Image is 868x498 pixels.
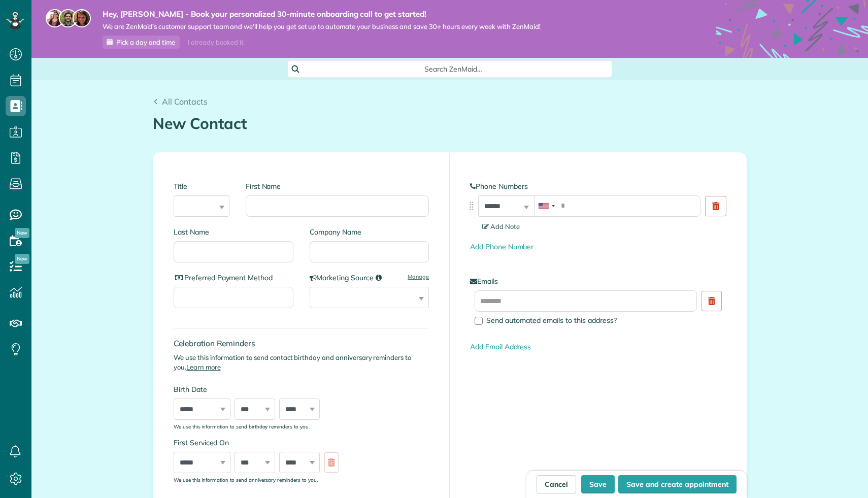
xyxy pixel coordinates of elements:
img: drag_indicator-119b368615184ecde3eda3c64c821f6cf29d3e2b97b89ee44bc31753036683e5.png [466,201,477,211]
sub: We use this information to send anniversary reminders to you. [174,477,318,483]
a: Manage [408,273,429,281]
strong: Hey, [PERSON_NAME] - Book your personalized 30-minute onboarding call to get started! [103,9,541,19]
label: Company Name [310,227,429,237]
button: Save [581,475,615,493]
label: Last Name [174,227,293,237]
a: Learn more [186,363,221,371]
img: jorge-587dff0eeaa6aab1f244e6dc62b8924c3b6ad411094392a53c71c6c4a576187d.jpg [59,9,77,27]
img: michelle-19f622bdf1676172e81f8f8fba1fb50e276960ebfe0243fe18214015130c80e4.jpg [73,9,91,27]
span: Pick a day and time [116,38,175,46]
span: Send automated emails to this address? [486,316,617,325]
label: Marketing Source [310,273,429,283]
span: Add Note [482,222,520,230]
span: We are ZenMaid’s customer support team and we’ll help you get set up to automate your business an... [103,22,541,31]
a: Cancel [537,475,576,493]
div: I already booked it [182,36,249,49]
div: United States: +1 [535,196,558,216]
p: We use this information to send contact birthday and anniversary reminders to you. [174,353,429,372]
span: All Contacts [162,96,208,107]
a: Add Phone Number [470,242,533,251]
label: Preferred Payment Method [174,273,293,283]
label: Title [174,181,229,191]
h4: Celebration Reminders [174,339,429,348]
sub: We use this information to send birthday reminders to you. [174,423,310,429]
button: Save and create appointment [618,475,737,493]
a: Add Email Address [470,342,531,351]
img: maria-72a9807cf96188c08ef61303f053569d2e2a8a1cde33d635c8a3ac13582a053d.jpg [46,9,64,27]
h1: New Contact [153,115,747,132]
label: First Name [246,181,429,191]
label: First Serviced On [174,438,344,448]
span: New [15,254,29,264]
a: Pick a day and time [103,36,180,49]
label: Emails [470,276,726,286]
a: All Contacts [153,95,208,108]
label: Phone Numbers [470,181,726,191]
label: Birth Date [174,384,344,394]
span: New [15,228,29,238]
